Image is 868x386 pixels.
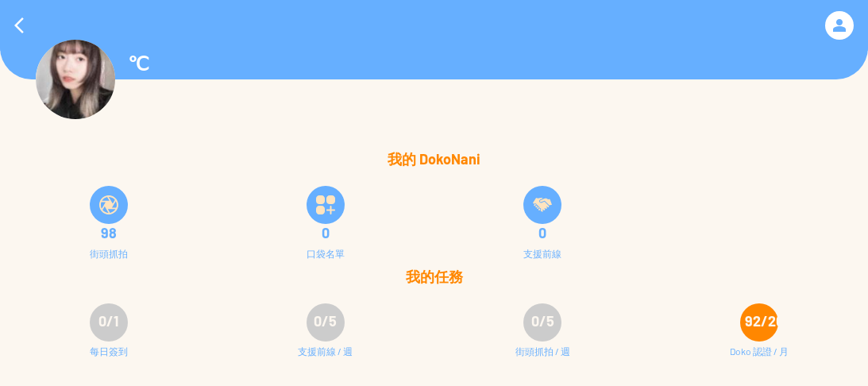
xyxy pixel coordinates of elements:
[444,225,642,241] div: 0
[531,312,554,330] span: 0/5
[314,312,337,330] span: 0/5
[10,225,207,241] div: 98
[533,195,552,214] img: frontLineSupply.svg
[98,312,118,330] span: 0/1
[90,344,128,376] div: 每日簽到
[128,52,149,78] p: ℃
[523,248,561,259] div: 支援前線
[307,248,345,259] div: 口袋名單
[298,344,353,376] div: 支援前線 / 週
[36,40,115,119] img: Visruth.jpg not found
[745,312,784,330] span: 92/20
[316,195,335,214] img: bucketListIcon.svg
[730,344,789,376] div: Doko 認證 / 月
[90,248,128,259] div: 街頭抓拍
[515,344,570,376] div: 街頭抓拍 / 週
[99,195,118,214] img: snapShot.svg
[226,225,424,241] div: 0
